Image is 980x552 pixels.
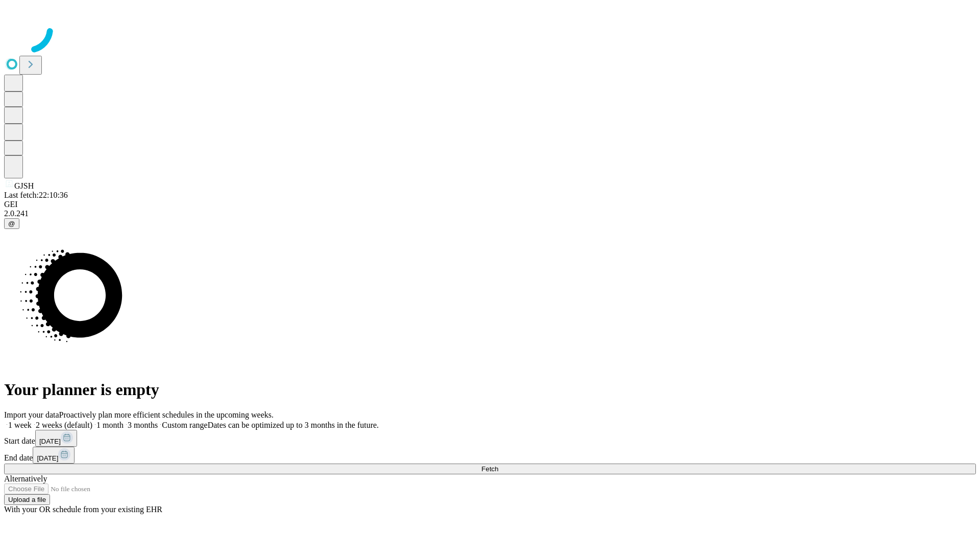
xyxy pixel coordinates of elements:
[36,421,92,429] span: 2 weeks (default)
[4,380,976,399] h1: Your planner is empty
[162,421,207,429] span: Custom range
[4,447,976,464] div: End date
[4,430,976,447] div: Start date
[4,474,47,483] span: Alternatively
[4,410,59,419] span: Import your data
[39,438,61,445] span: [DATE]
[14,181,34,190] span: GJSH
[33,447,75,464] button: [DATE]
[37,454,58,462] span: [DATE]
[4,494,50,505] button: Upload a file
[96,421,124,429] span: 1 month
[4,209,976,218] div: 2.0.241
[4,464,976,474] button: Fetch
[4,218,19,229] button: @
[4,191,68,199] span: Last fetch: 22:10:36
[128,421,158,429] span: 3 months
[8,421,32,429] span: 1 week
[481,465,498,473] span: Fetch
[4,200,976,209] div: GEI
[4,505,162,514] span: With your OR schedule from your existing EHR
[59,410,274,419] span: Proactively plan more efficient schedules in the upcoming weeks.
[8,220,15,227] span: @
[35,430,77,447] button: [DATE]
[208,421,379,429] span: Dates can be optimized up to 3 months in the future.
